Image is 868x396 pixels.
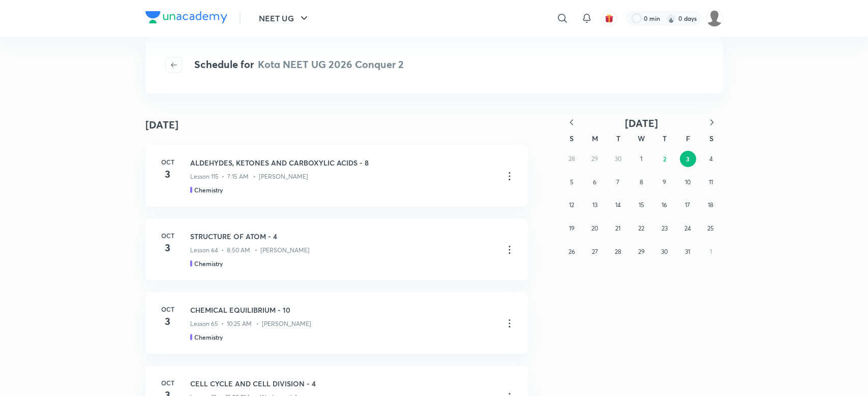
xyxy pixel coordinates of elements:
[703,197,719,213] button: October 18, 2025
[679,220,696,237] button: October 24, 2025
[610,244,626,260] button: October 28, 2025
[591,224,598,232] abbr: October 20, 2025
[709,155,713,162] abbr: October 4, 2025
[593,178,596,186] abbr: October 6, 2025
[563,174,580,190] button: October 5, 2025
[190,246,310,255] p: Lesson 64 • 8:50 AM • [PERSON_NAME]
[194,57,404,73] h4: Schedule for
[640,178,643,186] abbr: October 8, 2025
[587,174,603,190] button: October 6, 2025
[615,248,621,255] abbr: October 28, 2025
[158,240,178,255] h4: 3
[587,244,603,260] button: October 27, 2025
[633,151,649,167] button: October 1, 2025
[583,117,701,129] button: [DATE]
[679,174,696,190] button: October 10, 2025
[563,220,580,237] button: October 19, 2025
[253,8,316,28] button: NEET UG
[656,151,673,167] button: October 2, 2025
[568,248,575,255] abbr: October 26, 2025
[145,117,178,133] h4: [DATE]
[680,151,696,167] button: October 3, 2025
[616,134,620,143] abbr: Tuesday
[190,157,495,168] h3: ALDEHYDES, KETONES AND CARBOXYLIC ACIDS - 8
[709,178,713,186] abbr: October 11, 2025
[610,220,626,237] button: October 21, 2025
[587,220,603,237] button: October 20, 2025
[615,201,621,209] abbr: October 14, 2025
[679,197,696,213] button: October 17, 2025
[592,248,598,255] abbr: October 27, 2025
[656,244,673,260] button: October 30, 2025
[706,10,723,27] img: Shahrukh Ansari
[592,134,598,143] abbr: Monday
[610,197,626,213] button: October 14, 2025
[633,197,649,213] button: October 15, 2025
[685,248,690,255] abbr: October 31, 2025
[601,10,617,26] button: avatar
[616,178,619,186] abbr: October 7, 2025
[663,155,666,163] abbr: October 2, 2025
[158,305,178,314] h6: Oct
[615,224,620,232] abbr: October 21, 2025
[703,151,720,167] button: October 4, 2025
[633,174,649,190] button: October 8, 2025
[158,167,178,182] h4: 3
[625,116,658,130] span: [DATE]
[685,178,691,186] abbr: October 10, 2025
[570,134,574,143] abbr: Sunday
[605,14,614,23] img: avatar
[679,244,696,260] button: October 31, 2025
[686,155,690,163] abbr: October 3, 2025
[158,378,178,387] h6: Oct
[258,57,404,71] span: Kota NEET UG 2026 Conquer 2
[633,244,649,260] button: October 29, 2025
[190,378,495,389] h3: CELL CYCLE AND CELL DIVISION - 4
[569,224,575,232] abbr: October 19, 2025
[194,333,223,342] h5: Chemistry
[656,174,673,190] button: October 9, 2025
[662,224,668,232] abbr: October 23, 2025
[684,224,691,232] abbr: October 24, 2025
[563,244,580,260] button: October 26, 2025
[158,157,178,167] h6: Oct
[663,134,667,143] abbr: Thursday
[592,201,597,209] abbr: October 13, 2025
[703,220,719,237] button: October 25, 2025
[686,134,690,143] abbr: Friday
[145,11,227,23] img: Company Logo
[666,13,676,23] img: streak
[656,197,673,213] button: October 16, 2025
[638,248,645,255] abbr: October 29, 2025
[703,174,719,190] button: October 11, 2025
[194,259,223,268] h5: Chemistry
[656,220,673,237] button: October 23, 2025
[158,231,178,240] h6: Oct
[194,185,223,194] h5: Chemistry
[569,201,574,209] abbr: October 12, 2025
[639,201,644,209] abbr: October 15, 2025
[708,201,713,209] abbr: October 18, 2025
[662,201,667,209] abbr: October 16, 2025
[145,11,227,26] a: Company Logo
[587,197,603,213] button: October 13, 2025
[638,134,645,143] abbr: Wednesday
[633,220,649,237] button: October 22, 2025
[640,155,642,162] abbr: October 1, 2025
[610,174,626,190] button: October 7, 2025
[707,224,714,232] abbr: October 25, 2025
[570,178,574,186] abbr: October 5, 2025
[661,248,668,255] abbr: October 30, 2025
[145,219,528,280] a: Oct3STRUCTURE OF ATOM - 4Lesson 64 • 8:50 AM • [PERSON_NAME]Chemistry
[685,201,690,209] abbr: October 17, 2025
[145,145,528,207] a: Oct3ALDEHYDES, KETONES AND CARBOXYLIC ACIDS - 8Lesson 115 • 7:15 AM • [PERSON_NAME]Chemistry
[145,292,528,354] a: Oct3CHEMICAL EQUILIBRIUM - 10Lesson 65 • 10:25 AM • [PERSON_NAME]Chemistry
[709,134,713,143] abbr: Saturday
[190,319,311,328] p: Lesson 65 • 10:25 AM • [PERSON_NAME]
[190,305,495,315] h3: CHEMICAL EQUILIBRIUM - 10
[638,224,644,232] abbr: October 22, 2025
[563,197,580,213] button: October 12, 2025
[190,172,308,181] p: Lesson 115 • 7:15 AM • [PERSON_NAME]
[158,314,178,329] h4: 3
[663,178,666,186] abbr: October 9, 2025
